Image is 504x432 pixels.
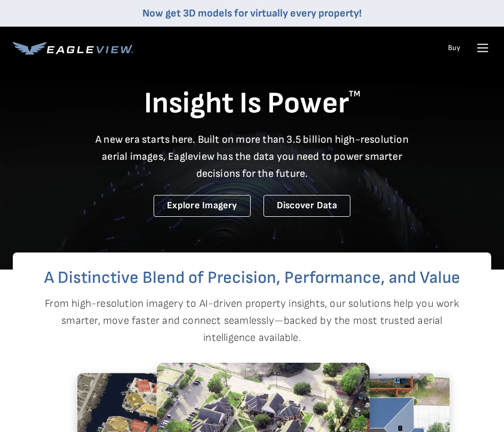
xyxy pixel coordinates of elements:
a: Now get 3D models for virtually every property! [142,7,362,20]
h2: A Distinctive Blend of Precision, Performance, and Value [13,270,491,287]
p: From high-resolution imagery to AI-driven property insights, our solutions help you work smarter,... [24,295,481,346]
p: A new era starts here. Built on more than 3.5 billion high-resolution aerial images, Eagleview ha... [89,131,415,182]
a: Explore Imagery [154,195,251,217]
sup: TM [349,89,361,99]
a: Discover Data [263,195,350,217]
a: Buy [448,43,460,53]
h1: Insight Is Power [13,85,491,123]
